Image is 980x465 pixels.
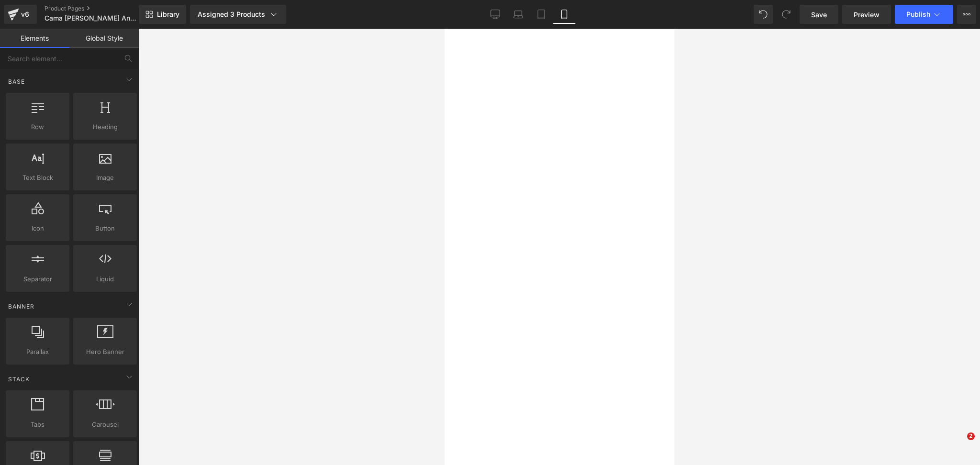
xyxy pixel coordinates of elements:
div: v6 [19,8,31,21]
span: Stack [7,375,31,384]
a: Desktop [484,5,507,24]
span: Heading [76,122,134,132]
span: Tabs [9,420,67,430]
a: Product Pages [45,5,155,12]
span: Icon [9,223,67,233]
a: Preview [842,5,891,24]
span: Preview [854,10,880,20]
span: 2 [967,432,975,440]
span: Liquid [76,274,134,284]
span: Library [157,10,179,19]
span: Button [76,223,134,233]
button: More [957,5,976,24]
span: Parallax [9,347,67,357]
a: Tablet [530,5,553,24]
button: Undo [754,5,773,24]
span: Image [76,173,134,183]
iframe: Intercom live chat [947,432,970,455]
a: Laptop [507,5,530,24]
span: Base [7,77,26,86]
button: Redo [777,5,796,24]
a: New Library [139,5,186,24]
span: Row [9,122,67,132]
span: Save [811,10,827,20]
span: Cama [PERSON_NAME] Antiestrés The Dogs Chile [45,14,136,22]
button: Publish [895,5,953,24]
a: Global Style [69,29,139,48]
a: Mobile [553,5,576,24]
span: Carousel [76,420,134,430]
span: Publish [906,11,930,18]
a: v6 [4,5,37,24]
span: Separator [9,274,67,284]
div: Assigned 3 Products [198,10,278,19]
span: Banner [7,302,35,311]
span: Hero Banner [76,347,134,357]
span: Text Block [9,173,67,183]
